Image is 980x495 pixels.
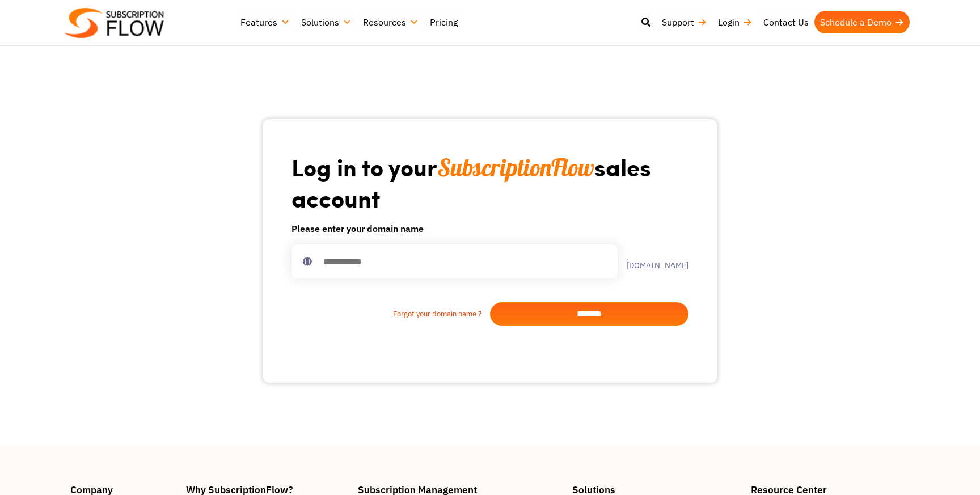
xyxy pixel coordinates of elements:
[758,11,814,33] a: Contact Us
[235,11,295,33] a: Features
[751,485,910,494] h4: Resource Center
[65,8,164,38] img: Subscriptionflow
[572,485,740,494] h4: Solutions
[70,485,175,494] h4: Company
[437,153,594,183] span: SubscriptionFlow
[186,485,347,494] h4: Why SubscriptionFlow?
[618,253,688,269] label: .[DOMAIN_NAME]
[424,11,463,33] a: Pricing
[292,222,688,235] h6: Please enter your domain name
[656,11,712,33] a: Support
[292,152,688,213] h1: Log in to your sales account
[814,11,910,33] a: Schedule a Demo
[292,308,490,320] a: Forgot your domain name ?
[357,11,424,33] a: Resources
[712,11,758,33] a: Login
[295,11,357,33] a: Solutions
[358,485,561,494] h4: Subscription Management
